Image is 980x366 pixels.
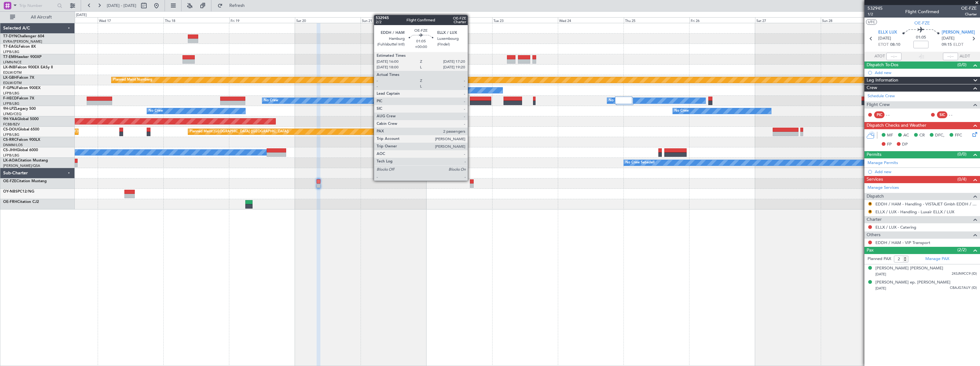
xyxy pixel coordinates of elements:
[875,201,977,207] a: EDDH / HAM - Handling - VISTAJET Gmbh EDDH / HAM
[164,17,229,23] div: Thu 18
[925,256,949,262] a: Manage PAX
[3,91,19,96] a: LFPB/LBG
[558,17,623,23] div: Wed 24
[3,190,18,194] span: OY-NBS
[867,151,881,158] span: Permits
[868,160,898,166] a: Manage Permits
[960,53,970,60] span: ALDT
[3,86,17,90] span: F-GPNJ
[937,111,947,118] div: SIC
[3,50,19,54] a: LFPB/LBG
[149,106,163,116] div: No Crew
[868,210,872,214] button: R
[3,117,17,121] span: 9H-YAA
[867,231,880,239] span: Others
[878,29,897,36] span: ELLX LUX
[3,107,16,111] span: 9H-LPZ
[957,61,966,68] span: (0/0)
[7,12,68,22] button: All Aircraft
[3,39,42,44] a: EVRA/[PERSON_NAME]
[3,76,34,80] a: LX-GBHFalcon 7X
[867,77,898,84] span: Leg Information
[492,17,558,23] div: Tue 23
[625,158,655,167] div: No Crew Sabadell
[868,202,872,206] button: R
[229,17,295,23] div: Fri 19
[3,117,39,121] a: 9H-YAAGlobal 5000
[295,17,361,23] div: Sat 20
[3,128,18,131] span: CS-DOU
[867,101,890,109] span: Flight Crew
[3,97,34,100] a: F-HECDFalcon 7X
[3,101,19,106] a: LFPB/LBG
[874,53,885,60] span: ATOT
[674,106,689,116] div: No Crew
[113,75,152,85] div: Planned Maint Nurnberg
[3,60,22,65] a: LFMN/NCE
[361,17,426,23] div: Sun 21
[875,265,943,272] div: [PERSON_NAME] [PERSON_NAME]
[868,93,895,99] a: Schedule Crew
[942,42,952,48] span: 09:15
[875,209,954,215] a: ELLX / LUX - Handling - Luxair ELLX / LUX
[886,112,900,118] div: - -
[867,247,874,254] span: Pax
[952,271,977,277] span: 243JN9CC9 (ID)
[957,151,966,157] span: (0/0)
[961,5,977,12] span: OE-FZE
[3,55,15,59] span: T7-EMI
[935,132,945,139] span: DFC,
[890,42,900,48] span: 08:10
[957,247,966,253] span: (2/2)
[868,12,883,17] span: 1/2
[264,96,278,105] div: No Crew
[875,70,977,75] div: Add new
[868,256,891,262] label: Planned PAX
[3,66,15,69] span: LX-INB
[957,176,966,183] span: (0/4)
[107,3,136,8] span: [DATE] - [DATE]
[3,76,17,80] span: LX-GBH
[3,200,17,204] span: OE-FRH
[755,17,821,23] div: Sat 27
[190,127,289,136] div: Planned Maint [GEOGRAPHIC_DATA] ([GEOGRAPHIC_DATA])
[949,112,963,118] div: - -
[875,286,886,291] span: [DATE]
[961,12,977,17] span: Charter
[867,122,926,129] span: Dispatch Checks and Weather
[76,13,87,18] div: [DATE]
[3,179,16,183] span: OE-FZE
[3,122,20,127] a: FCBB/BZV
[905,8,939,15] div: Flight Confirmed
[875,240,930,245] a: EDDH / HAM - VIP Transport
[875,169,977,174] div: Add new
[3,132,19,137] a: LFPB/LBG
[868,5,883,12] span: 532945
[886,53,901,60] input: --:--
[3,34,17,38] span: T7-DYN
[867,84,877,92] span: Crew
[3,138,40,142] a: CS-RRCFalcon 900LX
[866,19,877,25] button: UTC
[867,216,882,223] span: Charter
[3,148,38,152] a: CS-JHHGlobal 6000
[3,143,23,147] a: DNMM/LOS
[953,42,963,48] span: ELDT
[3,128,39,131] a: CS-DOUGlobal 6500
[867,193,884,200] span: Dispatch
[942,35,955,42] span: [DATE]
[3,112,21,116] a: LFMD/CEQ
[609,96,623,105] div: No Crew
[942,29,975,36] span: [PERSON_NAME]
[3,45,19,49] span: T7-EAGL
[3,190,34,194] a: OY-NBSPC12/NG
[624,17,689,23] div: Thu 25
[3,159,18,162] span: LX-AOA
[3,163,40,168] a: [PERSON_NAME]/QSA
[689,17,755,23] div: Fri 26
[3,97,17,100] span: F-HECD
[16,15,66,19] span: All Aircraft
[875,272,886,277] span: [DATE]
[950,285,977,291] span: CBAJG7AUY (ID)
[3,45,36,49] a: T7-EAGLFalcon 8X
